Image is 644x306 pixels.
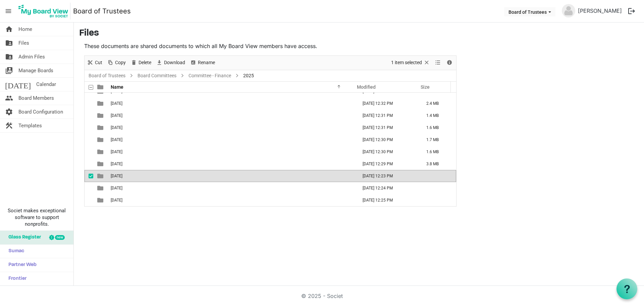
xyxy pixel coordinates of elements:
span: Cut [94,58,103,67]
td: checkbox [85,97,93,110]
span: [DATE] [111,125,122,130]
span: 2025 [242,72,255,80]
span: people [5,91,13,105]
td: is template cell column header type [93,134,109,146]
span: Societ makes exceptional software to support nonprofits. [3,207,70,227]
button: Rename [189,58,216,67]
span: menu [2,5,15,17]
div: Download [154,56,187,70]
a: Board of Trustees [87,72,127,80]
td: September 26, 2025 12:31 PM column header Modified [356,122,419,134]
a: Committee - Finance [187,72,232,80]
span: folder_shared [5,36,13,50]
div: Cut [85,56,105,70]
td: 1.6 MB is template cell column header Size [419,146,456,158]
span: Manage Boards [18,64,53,77]
span: Calendar [36,78,56,91]
td: 2.4 MB is template cell column header Size [419,97,456,110]
a: © 2025 - Societ [301,293,343,299]
td: 07-JULY 2025 is template cell column header Name [109,134,356,146]
span: Partner Web [5,258,37,272]
td: September 26, 2025 12:31 PM column header Modified [356,110,419,122]
td: is template cell column header type [93,110,109,122]
span: Frontier [5,272,26,286]
td: is template cell column header type [93,97,109,110]
button: Selection [390,58,431,67]
td: checkbox [85,170,93,182]
span: [DATE] [111,162,122,166]
td: is template cell column header type [93,122,109,134]
span: [DATE] [111,137,122,142]
span: Rename [197,58,216,67]
td: 1.4 MB is template cell column header Size [419,110,456,122]
span: Download [163,58,186,67]
span: Board Configuration [18,105,63,119]
p: These documents are shared documents to which all My Board View members have access. [84,42,457,50]
div: Rename [187,56,217,70]
div: View [432,56,444,70]
a: Board of Trustees [73,4,131,18]
span: [DATE] [111,174,122,178]
span: [DATE] [111,89,122,94]
td: 11-NOVEMBER 2025 is template cell column header Name [109,182,356,194]
td: September 26, 2025 12:23 PM column header Modified [356,170,419,182]
button: Download [155,58,186,67]
button: Cut [86,58,104,67]
td: 04-APRIL 2025 is template cell column header Name [109,97,356,110]
span: Sumac [5,245,24,258]
a: Board Committees [136,72,178,80]
td: September 26, 2025 12:32 PM column header Modified [356,97,419,110]
td: is template cell column header type [93,170,109,182]
span: Delete [138,58,152,67]
span: Admin Files [18,50,45,63]
a: [PERSON_NAME] [575,4,625,17]
span: [DATE] [5,78,31,91]
img: no-profile-picture.svg [562,4,575,17]
a: My Board View Logo [16,3,73,19]
span: Size [421,84,430,90]
button: Details [445,58,454,67]
span: Files [18,36,29,50]
div: Clear selection [389,56,432,70]
span: Modified [357,84,376,90]
td: checkbox [85,110,93,122]
button: View dropdownbutton [434,58,442,67]
td: checkbox [85,122,93,134]
span: Name [111,84,123,90]
td: 3.8 MB is template cell column header Size [419,158,456,170]
td: 1.7 MB is template cell column header Size [419,134,456,146]
span: [DATE] [111,113,122,118]
td: 1.6 MB is template cell column header Size [419,122,456,134]
div: Copy [105,56,128,70]
td: is template cell column header Size [419,170,456,182]
span: [DATE] [111,101,122,106]
td: is template cell column header type [93,194,109,206]
div: Details [444,56,455,70]
div: new [55,235,65,240]
td: September 26, 2025 12:25 PM column header Modified [356,194,419,206]
td: is template cell column header Size [419,182,456,194]
span: switch_account [5,64,13,77]
td: 06-JUNE 2025 is template cell column header Name [109,122,356,134]
span: [DATE] [111,149,122,154]
td: 12-DECEMBER 2025 is template cell column header Name [109,194,356,206]
span: folder_shared [5,50,13,63]
td: 09-SEPTEMBER 2025 is template cell column header Name [109,158,356,170]
button: logout [625,4,639,18]
span: Glass Register [5,231,41,244]
td: checkbox [85,158,93,170]
td: September 26, 2025 12:30 PM column header Modified [356,146,419,158]
td: checkbox [85,146,93,158]
td: 05-MAY 2025 is template cell column header Name [109,110,356,122]
span: home [5,23,13,36]
img: My Board View Logo [16,3,70,19]
span: Board Members [18,91,54,105]
td: checkbox [85,182,93,194]
span: Templates [18,119,42,132]
span: 1 item selected [390,58,423,67]
td: is template cell column header Size [419,194,456,206]
td: September 26, 2025 12:24 PM column header Modified [356,182,419,194]
td: 10-OCTOBER 2025 is template cell column header Name [109,170,356,182]
td: 08-AUGUST 2025 is template cell column header Name [109,146,356,158]
td: is template cell column header type [93,182,109,194]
